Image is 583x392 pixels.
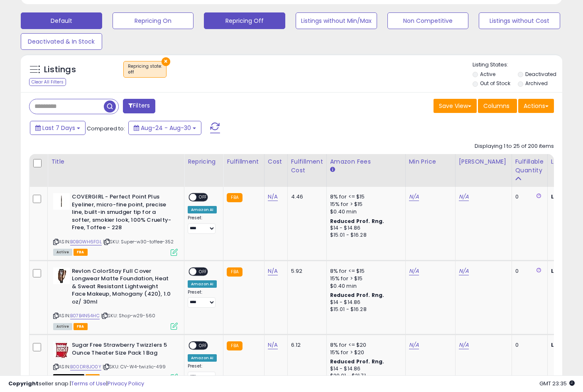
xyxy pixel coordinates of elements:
small: FBA [227,193,242,202]
a: Privacy Policy [108,380,144,387]
div: Preset: [188,289,217,308]
div: 0 [515,193,541,201]
strong: Copyright [8,380,39,387]
span: Compared to: [87,125,125,132]
button: Repricing On [113,12,194,29]
div: off [128,69,162,75]
div: 4.46 [291,193,320,201]
b: Sugar Free Strawberry Twizzlers 5 Ounce Theater Size Pack 1 Bag [72,341,173,359]
div: Fulfillment [227,157,260,166]
div: 5.92 [291,267,320,275]
div: Amazon AI [188,280,217,288]
a: B0BGWH6FGL [70,238,102,245]
div: $15.01 - $16.28 [330,232,399,239]
div: Cost [268,157,284,166]
div: $0.40 min [330,282,399,290]
div: 15% for > $15 [330,275,399,282]
div: Title [51,157,181,166]
b: Reduced Prof. Rng. [330,358,385,365]
p: Listing States: [473,61,563,69]
button: × [162,57,170,66]
div: ASIN: [53,193,178,255]
small: FBA [227,267,242,277]
b: Reduced Prof. Rng. [330,292,385,299]
label: Out of Stock [480,80,510,87]
div: Clear All Filters [29,78,66,86]
b: Revlon ColorStay Full Cover Longwear Matte Foundation, Heat & Sweat Resistant Lightweight Face Ma... [72,267,173,308]
div: Preset: [188,363,217,382]
button: Repricing Off [204,12,285,29]
a: N/A [459,341,469,349]
a: Terms of Use [71,380,106,387]
h5: Listings [44,64,76,76]
button: Non Competitive [387,12,469,29]
a: N/A [268,341,278,349]
a: B07B4N54HC [70,312,100,319]
div: ASIN: [53,341,178,380]
div: 6.12 [291,341,320,349]
span: Last 7 Days [42,124,75,132]
a: B00DR8JO0Y [70,363,101,370]
div: 0 [515,267,541,275]
div: $14 - $14.86 [330,225,399,232]
span: Columns [483,102,510,110]
button: Save View [434,99,477,113]
button: Filters [123,99,155,113]
a: N/A [459,193,469,201]
div: $14 - $14.86 [330,299,399,306]
b: COVERGIRL - Perfect Point Plus Eyeliner, micro-fine point, precise line, built-in smudger tip for... [72,193,173,234]
button: Columns [478,99,517,113]
div: Amazon AI [188,206,217,213]
label: Active [480,71,495,78]
div: 15% for > $15 [330,201,399,208]
b: Reduced Prof. Rng. [330,218,385,225]
small: Amazon Fees. [330,166,335,174]
span: All listings currently available for purchase on Amazon [53,249,72,256]
label: Deactivated [525,71,556,78]
button: Listings without Cost [479,12,560,29]
div: 0 [515,341,541,349]
div: 8% for <= $20 [330,341,399,349]
div: Amazon Fees [330,157,402,166]
span: Repricing state : [128,63,162,76]
div: Fulfillable Quantity [515,157,544,175]
div: ASIN: [53,267,178,329]
div: Displaying 1 to 25 of 200 items [475,142,554,150]
span: All listings currently available for purchase on Amazon [53,323,72,330]
button: Actions [518,99,554,113]
span: OFF [196,194,210,201]
img: 41stswNLGYL._SL40_.jpg [53,267,70,284]
a: N/A [409,267,419,275]
img: 41hLagHbeyL._SL40_.jpg [53,341,70,358]
small: FBA [227,341,242,350]
div: $14 - $14.86 [330,365,399,372]
a: N/A [409,341,419,349]
div: [PERSON_NAME] [459,157,508,166]
div: $0.40 min [330,208,399,216]
span: 2025-09-7 23:35 GMT [539,380,575,387]
div: $15.01 - $16.28 [330,306,399,313]
button: Deactivated & In Stock [21,33,102,50]
a: N/A [459,267,469,275]
a: N/A [268,267,278,275]
div: Repricing [188,157,220,166]
a: N/A [409,193,419,201]
button: Aug-24 - Aug-30 [128,121,201,135]
span: | SKU: CV-W4-twizlic-499 [103,363,166,370]
button: Listings without Min/Max [296,12,377,29]
span: Aug-24 - Aug-30 [141,124,191,132]
label: Archived [525,80,548,87]
span: | SKU: Shop-w29-560 [101,312,155,319]
span: | SKU: Super-w30-toffee-352 [103,238,174,245]
img: 21xl8BzHJGL._SL40_.jpg [53,193,70,210]
button: Default [21,12,102,29]
a: N/A [268,193,278,201]
span: FBA [73,323,88,330]
span: OFF [196,342,210,349]
span: FBA [73,249,88,256]
div: Fulfillment Cost [291,157,323,175]
button: Last 7 Days [30,121,86,135]
div: Min Price [409,157,452,166]
div: Preset: [188,215,217,234]
div: 15% for > $20 [330,349,399,356]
